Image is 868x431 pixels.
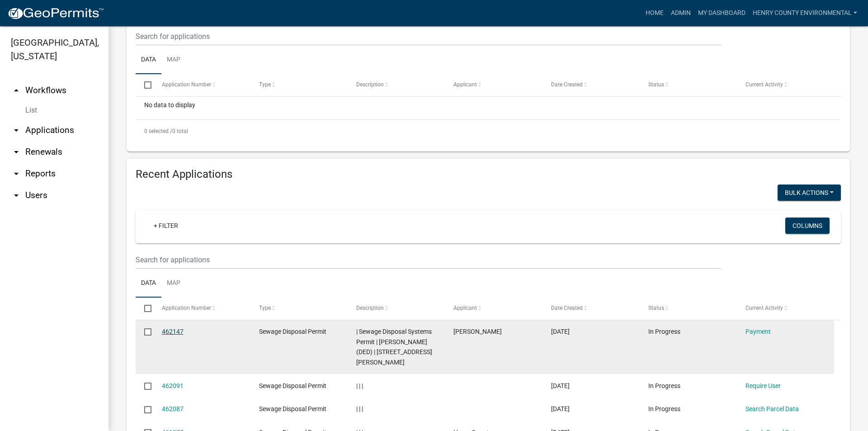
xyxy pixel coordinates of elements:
[551,81,583,88] span: Date Created
[694,5,749,22] a: My Dashboard
[542,74,639,96] datatable-header-cell: Date Created
[136,46,161,75] a: Data
[745,382,781,389] a: Require User
[445,74,542,96] datatable-header-cell: Applicant
[745,328,771,335] a: Payment
[640,298,737,319] datatable-header-cell: Status
[642,5,667,22] a: Home
[648,81,664,88] span: Status
[785,218,830,234] button: Columns
[259,305,271,311] span: Type
[153,74,250,96] datatable-header-cell: Application Number
[11,125,22,136] i: arrow_drop_down
[648,328,680,335] span: In Progress
[259,405,326,412] span: Sewage Disposal Permit
[737,298,834,319] datatable-header-cell: Current Activity
[453,305,477,311] span: Applicant
[259,328,326,335] span: Sewage Disposal Permit
[162,405,184,412] a: 462087
[153,298,250,319] datatable-header-cell: Application Number
[745,81,783,88] span: Current Activity
[146,218,185,234] a: + Filter
[778,185,841,201] button: Bulk Actions
[348,74,445,96] datatable-header-cell: Description
[11,85,22,96] i: arrow_drop_up
[11,147,22,157] i: arrow_drop_down
[551,305,583,311] span: Date Created
[749,5,861,22] a: Henry County Environmental
[136,120,841,142] div: 0 total
[250,74,348,96] datatable-header-cell: Type
[161,269,186,298] a: Map
[348,298,445,319] datatable-header-cell: Description
[136,269,161,298] a: Data
[737,74,834,96] datatable-header-cell: Current Activity
[162,382,184,389] a: 462091
[356,305,384,311] span: Description
[667,5,694,22] a: Admin
[356,81,384,88] span: Description
[551,328,570,335] span: 08/11/2025
[640,74,737,96] datatable-header-cell: Status
[136,74,153,96] datatable-header-cell: Select
[162,81,211,88] span: Application Number
[745,305,783,311] span: Current Activity
[11,168,22,179] i: arrow_drop_down
[648,382,680,389] span: In Progress
[445,298,542,319] datatable-header-cell: Applicant
[162,305,211,311] span: Application Number
[453,81,477,88] span: Applicant
[162,328,184,335] a: 462147
[551,382,570,389] span: 08/11/2025
[11,190,22,201] i: arrow_drop_down
[259,81,271,88] span: Type
[551,405,570,412] span: 08/11/2025
[136,251,721,269] input: Search for applications
[356,328,432,366] span: | Sewage Disposal Systems Permit | Freyenberger, Ledru (DED) | 1049, Benton Ave
[356,382,363,389] span: | | |
[136,27,721,46] input: Search for applications
[745,405,799,412] a: Search Parcel Data
[136,97,841,119] div: No data to display
[250,298,348,319] datatable-header-cell: Type
[144,128,172,134] span: 0 selected /
[542,298,639,319] datatable-header-cell: Date Created
[259,382,326,389] span: Sewage Disposal Permit
[648,405,680,412] span: In Progress
[136,298,153,319] datatable-header-cell: Select
[136,168,841,181] h4: Recent Applications
[453,328,502,335] span: Ledru Freyenberger
[356,405,363,412] span: | | |
[161,46,186,75] a: Map
[648,305,664,311] span: Status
